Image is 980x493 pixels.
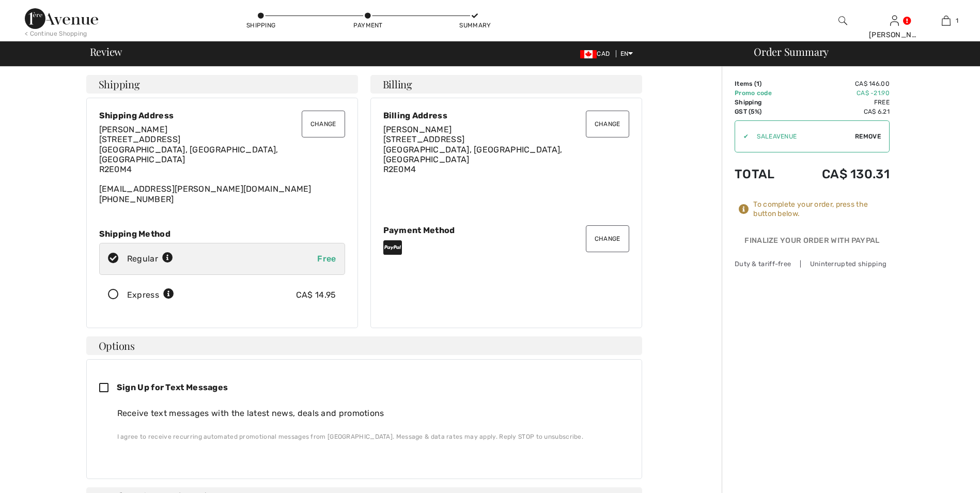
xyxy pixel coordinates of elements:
span: Shipping [99,79,140,89]
span: Free [317,254,336,264]
span: Sign Up for Text Messages [117,382,228,392]
img: search the website [838,14,847,27]
button: Change [302,111,345,137]
div: I agree to receive recurring automated promotional messages from [GEOGRAPHIC_DATA]. Message & dat... [117,432,621,441]
img: Canadian Dollar [580,50,597,58]
span: Remove [855,132,881,141]
div: [PERSON_NAME] [869,29,920,40]
td: Items ( ) [735,79,792,88]
td: CA$ 130.31 [792,157,890,192]
span: Billing [383,79,412,89]
span: [PERSON_NAME] [383,125,452,134]
span: 1 [756,80,759,87]
div: Billing Address [383,111,629,120]
td: CA$ 146.00 [792,79,890,88]
div: Finalize Your Order with PayPal [735,235,890,251]
a: Sign In [890,16,899,25]
div: CA$ 14.95 [296,289,336,301]
div: Receive text messages with the latest news, deals and promotions [117,407,621,420]
span: [PERSON_NAME] [99,125,168,134]
div: Shipping Method [99,229,345,239]
span: Review [90,47,122,57]
span: EN [620,50,633,57]
input: Promo code [749,121,855,152]
div: Payment [352,21,383,30]
div: Shipping Address [99,111,345,120]
img: 1ère Avenue [25,8,98,29]
span: [STREET_ADDRESS] [GEOGRAPHIC_DATA], [GEOGRAPHIC_DATA], [GEOGRAPHIC_DATA] R2E0M4 [99,134,278,174]
button: Change [586,225,629,252]
span: 1 [956,16,958,25]
img: My Bag [942,14,951,27]
td: Shipping [735,98,792,107]
div: To complete your order, press the button below. [753,200,890,219]
td: CA$ 6.21 [792,107,890,116]
button: Change [586,111,629,137]
td: Promo code [735,88,792,98]
div: < Continue Shopping [25,29,87,38]
div: ✔ [735,132,749,141]
h4: Options [86,336,642,355]
td: Free [792,98,890,107]
td: CA$ -21.90 [792,88,890,98]
div: Express [127,289,174,301]
div: Duty & tariff-free | Uninterrupted shipping [735,259,890,269]
img: My Info [890,14,899,27]
div: Order Summary [741,47,974,57]
td: GST (5%) [735,107,792,116]
span: [STREET_ADDRESS] [GEOGRAPHIC_DATA], [GEOGRAPHIC_DATA], [GEOGRAPHIC_DATA] R2E0M4 [383,134,563,174]
span: CAD [580,50,614,57]
div: Payment Method [383,225,629,235]
div: Summary [459,21,490,30]
a: 1 [921,14,971,27]
td: Total [735,157,792,192]
div: [EMAIL_ADDRESS][PERSON_NAME][DOMAIN_NAME] [PHONE_NUMBER] [99,125,345,204]
div: Shipping [245,21,276,30]
div: Regular [127,253,173,265]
